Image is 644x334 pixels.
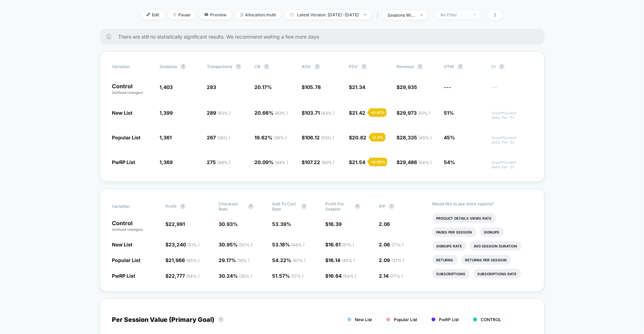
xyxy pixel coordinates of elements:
[272,221,291,227] span: 53.39 %
[254,84,272,90] span: 20.17 %
[112,201,150,212] span: Variation
[180,204,186,209] button: ?
[165,257,199,263] span: $
[400,135,432,140] span: 28,335
[349,135,367,140] span: $
[168,10,196,19] span: Pause
[219,242,253,247] span: 30.95 %
[169,257,199,263] span: 21,966
[272,242,304,247] span: 53.18 %
[235,10,281,19] span: Allocation: multi
[321,160,334,165] span: ( 56 % )
[388,13,415,18] div: sessions with impression
[473,269,521,279] li: Subscriptions Rate
[305,110,334,116] span: 103.71
[355,317,372,322] span: New List
[187,242,199,247] span: ( 51 % )
[207,135,230,140] span: 267
[160,135,172,140] span: 1,361
[329,257,355,263] span: 16.14
[481,317,501,322] span: CONTROL
[343,274,357,279] span: ( 54 % )
[329,221,342,227] span: 16.39
[291,274,303,279] span: ( 17 % )
[491,136,532,145] span: Insufficient data for CI
[160,110,173,116] span: 1,399
[315,64,320,70] button: ?
[418,160,432,165] span: ( 54 % )
[302,135,334,140] span: $
[293,258,305,263] span: ( 67 % )
[147,13,150,16] img: edit
[112,64,150,70] span: Variation
[461,255,511,265] li: Returns Per Session
[301,204,307,209] button: ?
[275,160,288,165] span: ( 48 % )
[112,83,153,95] p: Control
[326,273,357,279] span: $
[364,14,366,15] img: end
[342,258,355,263] span: ( 45 % )
[217,160,230,165] span: ( 48 % )
[349,110,366,116] span: $
[370,133,385,141] div: - 2.4 %
[390,274,403,279] span: ( 77 % )
[302,159,334,165] span: $
[400,159,432,165] span: 29,486
[499,64,505,70] button: ?
[160,84,173,90] span: 1,403
[275,111,288,116] span: ( 63 % )
[305,84,321,90] span: 105.78
[199,10,232,19] span: Preview
[329,273,357,279] span: 16.64
[141,10,164,19] span: Edit
[439,317,459,322] span: PwRP List
[112,257,141,263] span: Popular List
[432,201,532,206] p: Would like to see more reports?
[218,111,230,116] span: ( 63 % )
[119,34,531,40] span: There are still no statistically significant results. We recommend waiting a few more days
[470,241,522,251] li: Avg Session Duration
[302,84,321,90] span: $
[379,273,403,279] span: 2.14
[400,110,430,116] span: 29,973
[432,213,496,223] li: Product Details Views Rate
[397,159,432,165] span: $
[290,13,294,16] img: calendar
[379,221,390,227] span: 2.06
[186,258,199,263] span: ( 45 % )
[432,255,458,265] li: Returns
[254,110,288,116] span: 20.66 %
[112,159,136,165] span: PwRP List
[254,135,287,140] span: 19.62 %
[379,204,385,209] span: IPP
[397,64,414,69] span: Revenue
[491,111,532,120] span: Insufficient data for CI
[432,227,476,237] li: Pages Per Session
[349,64,358,69] span: PSV
[207,159,230,165] span: 275
[165,204,177,209] span: Profit
[165,273,199,279] span: $
[444,159,455,165] span: 54%
[432,269,470,279] li: Subscriptions
[418,111,430,116] span: ( 51 % )
[444,64,482,70] span: OTW
[369,108,386,117] div: + 0.41 %
[329,242,354,247] span: 16.61
[219,273,252,279] span: 30.24 %
[397,84,417,90] span: $
[272,201,298,212] span: Add To Cart Rate
[219,257,250,263] span: 29.17 %
[473,14,476,15] img: end
[169,221,185,227] span: 22,991
[389,204,394,209] button: ?
[421,14,423,16] img: end
[112,110,133,116] span: New List
[272,257,305,263] span: 54.22 %
[112,227,144,231] span: (without changes)
[458,64,463,70] button: ?
[241,13,243,17] img: rebalance
[355,204,360,209] button: ?
[397,110,430,116] span: $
